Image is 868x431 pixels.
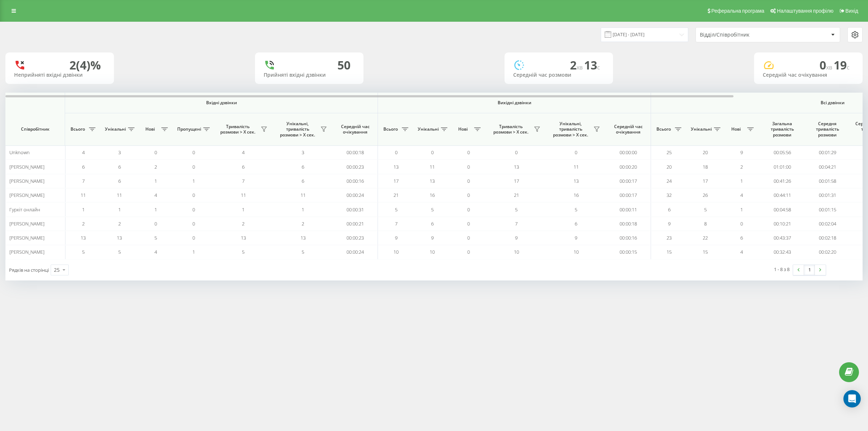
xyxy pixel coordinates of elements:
[574,178,579,184] span: 13
[668,206,671,213] span: 6
[333,202,378,216] td: 00:00:31
[805,174,850,188] td: 00:01:58
[759,217,805,231] td: 00:10:21
[393,249,399,255] span: 10
[382,126,400,132] span: Всього
[805,231,850,245] td: 00:02:18
[847,63,850,71] span: c
[9,178,44,184] span: [PERSON_NAME]
[105,126,126,132] span: Унікальні
[570,57,584,73] span: 2
[82,206,85,213] span: 1
[82,220,85,227] span: 2
[54,266,60,274] div: 25
[667,149,672,156] span: 25
[467,178,470,184] span: 0
[514,164,519,170] span: 13
[515,220,518,227] span: 7
[430,164,435,170] span: 11
[418,126,439,132] span: Унікальні
[9,192,44,198] span: [PERSON_NAME]
[740,220,743,227] span: 0
[337,58,350,72] div: 50
[711,8,765,14] span: Реферальна програма
[118,249,121,255] span: 5
[740,206,743,213] span: 1
[242,149,244,156] span: 4
[606,217,651,231] td: 00:00:18
[154,164,157,170] span: 2
[703,249,708,255] span: 15
[704,220,707,227] span: 8
[467,249,470,255] span: 0
[727,126,745,132] span: Нові
[82,164,85,170] span: 6
[467,206,470,213] span: 0
[740,234,743,241] span: 6
[759,202,805,216] td: 00:04:58
[826,63,834,71] span: хв
[14,72,105,78] div: Неприйняті вхідні дзвінки
[81,192,86,198] span: 11
[606,188,651,202] td: 00:00:17
[242,206,244,213] span: 1
[302,164,304,170] span: 6
[154,178,157,184] span: 1
[82,249,85,255] span: 5
[820,57,834,73] span: 0
[431,220,434,227] span: 6
[81,234,86,241] span: 13
[655,126,673,132] span: Всього
[805,188,850,202] td: 00:01:31
[333,174,378,188] td: 00:00:16
[430,192,435,198] span: 16
[192,149,195,156] span: 0
[575,220,577,227] span: 6
[431,149,434,156] span: 0
[740,249,743,255] span: 4
[192,164,195,170] span: 0
[740,164,743,170] span: 2
[118,206,121,213] span: 1
[774,266,790,273] div: 1 - 8 з 8
[574,249,579,255] span: 10
[777,8,833,14] span: Налаштування профілю
[154,206,157,213] span: 1
[82,149,85,156] span: 4
[700,32,786,38] div: Відділ/Співробітник
[467,220,470,227] span: 0
[515,206,518,213] span: 5
[9,249,44,255] span: [PERSON_NAME]
[515,234,518,241] span: 9
[302,220,304,227] span: 2
[667,234,672,241] span: 23
[117,192,122,198] span: 11
[9,234,44,241] span: [PERSON_NAME]
[9,267,49,273] span: Рядків на сторінці
[575,206,577,213] span: 5
[84,100,359,106] span: Вхідні дзвінки
[192,234,195,241] span: 0
[550,121,591,138] span: Унікальні, тривалість розмови > Х сек.
[667,178,672,184] span: 24
[703,178,708,184] span: 17
[597,63,600,71] span: c
[333,245,378,259] td: 00:00:24
[192,178,195,184] span: 1
[154,149,157,156] span: 0
[575,149,577,156] span: 0
[805,160,850,174] td: 00:04:21
[606,145,651,160] td: 00:00:00
[12,126,59,132] span: Співробітник
[703,192,708,198] span: 26
[810,121,844,138] span: Середня тривалість розмови
[759,160,805,174] td: 01:01:00
[141,126,159,132] span: Нові
[69,126,87,132] span: Всього
[333,145,378,160] td: 00:00:18
[301,234,306,241] span: 13
[217,124,259,135] span: Тривалість розмови > Х сек.
[333,217,378,231] td: 00:00:21
[154,249,157,255] span: 4
[192,206,195,213] span: 0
